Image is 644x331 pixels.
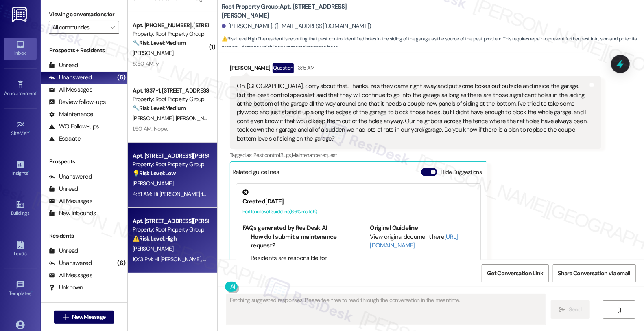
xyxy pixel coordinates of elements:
[49,259,92,267] div: Unanswered
[222,35,257,42] strong: ⚠️ Risk Level: High
[63,314,69,320] i: 
[41,232,127,240] div: Residents
[133,60,159,67] div: 5:50 AM: y
[29,129,31,135] span: •
[292,152,337,159] span: Maintenance request
[253,152,281,159] span: Pest control ,
[133,39,186,46] strong: 🔧 Risk Level: Medium
[230,63,601,76] div: [PERSON_NAME]
[133,235,177,242] strong: ⚠️ Risk Level: High
[31,289,33,295] span: •
[133,170,176,177] strong: 💡 Risk Level: Low
[4,238,37,260] a: Leads
[441,168,482,177] label: Hide Suggestions
[133,30,208,38] div: Property: Root Property Group
[370,233,475,250] div: View original document here
[227,294,546,325] textarea: Fetching suggested responses. Please feel free to read through the conversation in the meantime.
[49,110,94,119] div: Maintenance
[133,180,173,187] span: [PERSON_NAME]
[133,160,208,169] div: Property: Root Property Group
[49,135,81,143] div: Escalate
[133,115,176,122] span: [PERSON_NAME]
[52,21,106,34] input: All communities
[49,185,78,193] div: Unread
[133,225,208,234] div: Property: Root Property Group
[133,245,173,252] span: [PERSON_NAME]
[110,24,115,31] i: 
[133,152,208,160] div: Apt. [STREET_ADDRESS][PERSON_NAME]
[251,254,347,307] li: Residents are responsible for submitting their own maintenance requests. You can typically do thi...
[49,247,78,255] div: Unread
[370,233,458,249] a: [URL][DOMAIN_NAME]…
[487,269,543,278] span: Get Conversation Link
[133,104,186,112] strong: 🔧 Risk Level: Medium
[242,224,327,232] b: FAQs generated by ResiDesk AI
[251,233,347,250] li: How do I submit a maintenance request?
[551,300,590,319] button: Send
[222,22,371,31] div: [PERSON_NAME]. ([EMAIL_ADDRESS][DOMAIN_NAME])
[273,63,294,73] div: Question
[4,118,37,140] a: Site Visit •
[12,7,28,22] img: ResiDesk Logo
[133,21,208,30] div: Apt. [PHONE_NUMBER], [STREET_ADDRESS]
[49,98,106,106] div: Review follow-ups
[41,157,127,166] div: Prospects
[482,264,548,282] button: Get Conversation Link
[559,307,565,313] i: 
[370,224,418,232] b: Original Guideline
[242,197,474,206] div: Created [DATE]
[4,278,37,300] a: Templates •
[569,305,581,314] span: Send
[49,271,92,280] div: All Messages
[232,168,279,180] div: Related guidelines
[36,89,37,95] span: •
[49,209,96,218] div: New Inbounds
[133,95,208,104] div: Property: Root Property Group
[230,149,601,161] div: Tagged as:
[49,8,119,21] label: Viewing conversations for
[4,158,37,180] a: Insights •
[28,169,29,175] span: •
[115,71,127,84] div: (6)
[558,269,631,278] span: Share Conversation via email
[41,46,127,55] div: Prospects + Residents
[54,311,114,324] button: New Message
[222,2,384,20] b: Root Property Group: Apt. [STREET_ADDRESS][PERSON_NAME]
[133,86,208,95] div: Apt. 1837-1, [STREET_ADDRESS][PERSON_NAME]
[4,38,37,60] a: Inbox
[296,64,314,72] div: 3:15 AM
[133,125,168,132] div: 1:50 AM: Nope.
[49,122,99,131] div: WO Follow-ups
[49,86,92,94] div: All Messages
[115,257,127,269] div: (6)
[133,217,208,225] div: Apt. [STREET_ADDRESS][PERSON_NAME]
[49,61,78,70] div: Unread
[49,283,83,292] div: Unknown
[222,35,644,52] span: : The resident is reporting that pest control identified holes in the siding of the garage as the...
[49,73,92,82] div: Unanswered
[553,264,636,282] button: Share Conversation via email
[176,115,216,122] span: [PERSON_NAME]
[133,49,173,57] span: [PERSON_NAME]
[49,197,92,205] div: All Messages
[237,82,588,143] div: Oh, [GEOGRAPHIC_DATA]. Sorry about that. Thanks. Yes they came right away and put some boxes out ...
[72,313,105,321] span: New Message
[616,307,622,313] i: 
[4,198,37,220] a: Buildings
[49,172,92,181] div: Unanswered
[242,207,474,216] div: Portfolio level guideline ( 66 % match)
[281,152,292,159] span: Bugs ,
